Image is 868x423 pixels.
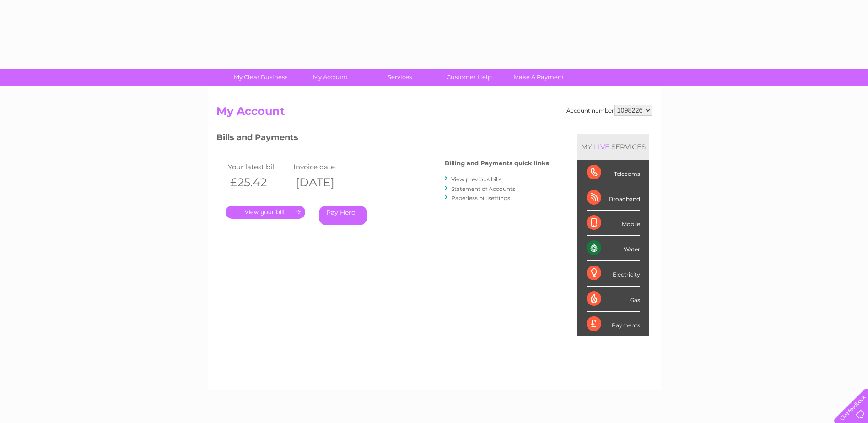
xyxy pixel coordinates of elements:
[587,261,640,286] div: Electricity
[216,131,549,147] h3: Bills and Payments
[362,69,437,86] a: Services
[587,185,640,211] div: Broadband
[226,161,291,173] td: Your latest bill
[431,69,507,86] a: Customer Help
[587,211,640,236] div: Mobile
[587,236,640,261] div: Water
[445,160,549,167] h4: Billing and Payments quick links
[451,185,515,192] a: Statement of Accounts
[592,142,611,151] div: LIVE
[226,173,291,192] th: £25.42
[451,176,501,183] a: View previous bills
[292,69,368,86] a: My Account
[291,161,357,173] td: Invoice date
[587,287,640,312] div: Gas
[587,160,640,185] div: Telecoms
[291,173,357,192] th: [DATE]
[587,312,640,336] div: Payments
[319,206,367,225] a: Pay Here
[501,69,577,86] a: Make A Payment
[451,195,510,201] a: Paperless bill settings
[566,105,652,116] div: Account number
[216,105,652,122] h2: My Account
[226,206,305,219] a: .
[577,134,649,160] div: MY SERVICES
[223,69,298,86] a: My Clear Business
